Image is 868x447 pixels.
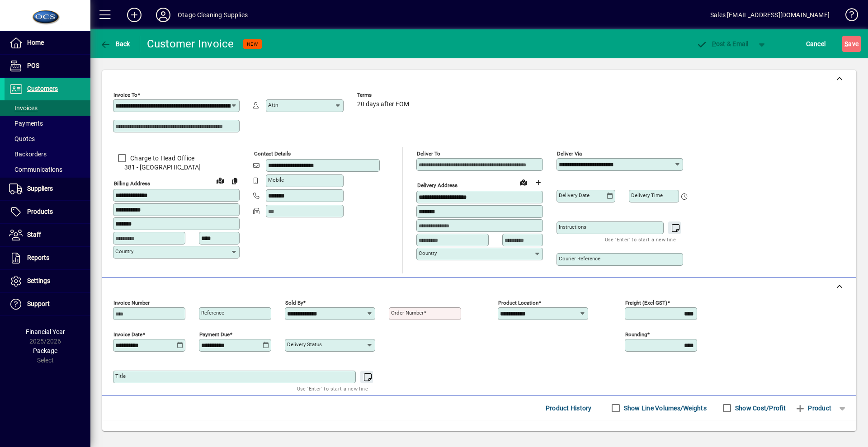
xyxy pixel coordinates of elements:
[90,36,140,52] app-page-header-button: Back
[149,7,178,23] button: Profile
[268,177,284,183] mat-label: Mobile
[733,404,786,413] label: Show Cost/Profit
[844,37,859,51] span: ave
[546,401,592,415] span: Product History
[5,131,90,146] a: Quotes
[839,2,857,31] a: Knowledge Base
[5,247,90,269] a: Reports
[542,400,595,416] button: Product History
[27,62,39,69] span: POS
[357,92,411,98] span: Terms
[357,101,409,108] span: 20 days after EOM
[115,373,126,379] mat-label: Title
[27,208,53,215] span: Products
[559,224,586,230] mat-label: Instructions
[113,300,150,306] mat-label: Invoice number
[227,174,242,188] button: Copy to Delivery address
[120,7,149,23] button: Add
[285,300,303,306] mat-label: Sold by
[27,85,58,92] span: Customers
[605,234,676,245] mat-hint: Use 'Enter' to start a new line
[9,120,43,127] span: Payments
[622,404,707,413] label: Show Line Volumes/Weights
[5,201,90,223] a: Products
[27,277,50,284] span: Settings
[5,116,90,131] a: Payments
[287,341,322,348] mat-label: Delivery status
[710,8,830,22] div: Sales [EMAIL_ADDRESS][DOMAIN_NAME]
[5,55,90,77] a: POS
[33,347,57,354] span: Package
[9,135,35,142] span: Quotes
[5,162,90,177] a: Communications
[419,250,437,256] mat-label: Country
[115,248,133,254] mat-label: Country
[631,192,663,198] mat-label: Delivery time
[696,40,749,47] span: ost & Email
[531,175,545,190] button: Choose address
[625,300,667,306] mat-label: Freight (excl GST)
[100,40,130,47] span: Back
[5,146,90,162] a: Backorders
[213,173,227,188] a: View on map
[806,37,826,51] span: Cancel
[178,8,248,22] div: Otago Cleaning Supplies
[5,100,90,116] a: Invoices
[790,400,836,416] button: Product
[5,32,90,54] a: Home
[9,104,38,112] span: Invoices
[27,231,41,238] span: Staff
[113,92,137,98] mat-label: Invoice To
[5,293,90,315] a: Support
[9,166,62,173] span: Communications
[297,383,368,394] mat-hint: Use 'Enter' to start a new line
[417,151,440,157] mat-label: Deliver To
[795,401,831,415] span: Product
[498,300,538,306] mat-label: Product location
[557,151,582,157] mat-label: Deliver via
[5,224,90,246] a: Staff
[559,192,590,198] mat-label: Delivery date
[844,40,848,47] span: S
[712,40,716,47] span: P
[27,254,49,261] span: Reports
[5,178,90,200] a: Suppliers
[9,151,47,158] span: Backorders
[5,270,90,292] a: Settings
[128,154,194,163] label: Charge to Head Office
[26,328,65,335] span: Financial Year
[113,331,142,338] mat-label: Invoice date
[201,310,224,316] mat-label: Reference
[147,37,234,51] div: Customer Invoice
[27,300,50,307] span: Support
[559,255,600,262] mat-label: Courier Reference
[804,36,828,52] button: Cancel
[391,310,424,316] mat-label: Order number
[98,36,132,52] button: Back
[247,41,258,47] span: NEW
[692,36,753,52] button: Post & Email
[268,102,278,108] mat-label: Attn
[625,331,647,338] mat-label: Rounding
[516,175,531,189] a: View on map
[199,331,230,338] mat-label: Payment due
[113,163,240,172] span: 381 - [GEOGRAPHIC_DATA]
[27,185,53,192] span: Suppliers
[27,39,44,46] span: Home
[842,36,861,52] button: Save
